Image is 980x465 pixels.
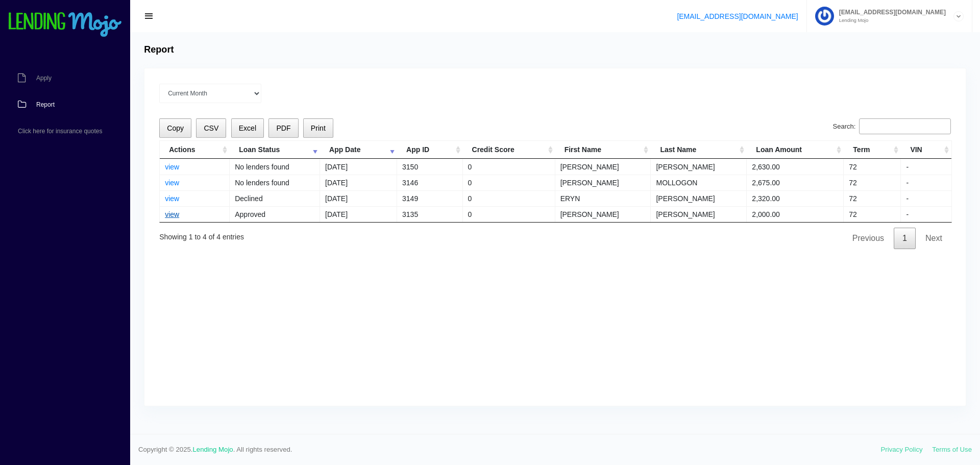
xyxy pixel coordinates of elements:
img: logo-small.png [8,12,122,38]
td: [PERSON_NAME] [651,206,747,222]
input: Search: [859,118,951,135]
td: No lenders found [230,159,320,175]
th: Loan Amount: activate to sort column ascending [747,141,844,159]
a: Lending Mojo [193,446,233,453]
a: Privacy Policy [881,446,923,453]
button: Print [303,118,333,138]
span: Copy [167,124,184,132]
button: Copy [159,118,191,138]
span: Excel [239,124,256,132]
span: Print [311,124,326,132]
a: 1 [894,228,916,249]
span: Apply [36,75,52,81]
td: 2,630.00 [747,159,844,175]
td: 2,675.00 [747,175,844,190]
td: 72 [844,206,901,222]
td: 2,320.00 [747,190,844,206]
div: Showing 1 to 4 of 4 entries [159,226,244,242]
td: 72 [844,159,901,175]
th: Last Name: activate to sort column ascending [651,141,747,159]
td: 3149 [397,190,462,206]
span: [EMAIL_ADDRESS][DOMAIN_NAME] [834,9,946,15]
span: Copyright © 2025. . All rights reserved. [138,445,881,455]
td: [PERSON_NAME] [555,175,651,190]
th: App ID: activate to sort column ascending [397,141,462,159]
a: Next [917,228,951,249]
span: PDF [276,124,290,132]
label: Search: [833,118,951,135]
img: Profile image [815,7,834,26]
span: Report [36,102,55,108]
td: [DATE] [320,190,397,206]
td: - [901,159,951,175]
td: 3150 [397,159,462,175]
th: Credit Score: activate to sort column ascending [463,141,555,159]
th: First Name: activate to sort column ascending [555,141,651,159]
td: 0 [463,206,555,222]
button: CSV [196,118,226,138]
td: 2,000.00 [747,206,844,222]
th: App Date: activate to sort column ascending [320,141,397,159]
td: [DATE] [320,206,397,222]
a: view [165,163,179,171]
td: - [901,175,951,190]
th: Loan Status: activate to sort column ascending [230,141,320,159]
td: 0 [463,190,555,206]
td: [PERSON_NAME] [555,206,651,222]
a: view [165,210,179,218]
small: Lending Mojo [834,18,946,23]
h4: Report [144,44,174,56]
td: 72 [844,190,901,206]
td: 3146 [397,175,462,190]
th: VIN: activate to sort column ascending [901,141,951,159]
a: [EMAIL_ADDRESS][DOMAIN_NAME] [677,12,798,20]
td: Approved [230,206,320,222]
th: Actions: activate to sort column ascending [160,141,230,159]
td: - [901,190,951,206]
td: 3135 [397,206,462,222]
button: PDF [268,118,298,138]
th: Term: activate to sort column ascending [844,141,901,159]
td: [PERSON_NAME] [651,190,747,206]
td: 0 [463,159,555,175]
td: 72 [844,175,901,190]
td: [PERSON_NAME] [555,159,651,175]
td: [PERSON_NAME] [651,159,747,175]
td: [DATE] [320,175,397,190]
a: view [165,179,179,187]
td: MOLLOGON [651,175,747,190]
td: [DATE] [320,159,397,175]
td: 0 [463,175,555,190]
span: Click here for insurance quotes [18,128,102,134]
span: CSV [204,124,218,132]
a: view [165,194,179,203]
a: Terms of Use [932,446,972,453]
td: No lenders found [230,175,320,190]
button: Excel [231,118,264,138]
td: - [901,206,951,222]
td: Declined [230,190,320,206]
a: Previous [844,228,893,249]
td: ERYN [555,190,651,206]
